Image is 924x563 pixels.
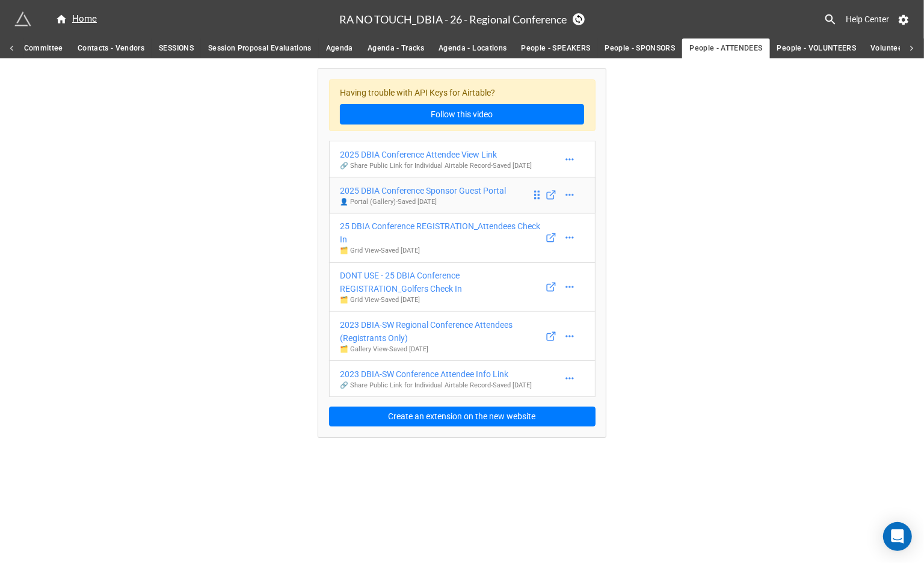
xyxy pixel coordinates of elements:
[159,42,194,55] span: SESSIONS
[329,177,596,214] a: 2025 DBIA Conference Sponsor Guest Portal👤 Portal (Gallery)-Saved [DATE]
[883,522,912,551] div: Open Intercom Messenger
[522,42,591,55] span: People - SPEAKERS
[329,407,596,427] button: Create an extension on the new website
[340,161,532,171] p: 🔗 Share Public Link for Individual Airtable Record - Saved [DATE]
[573,13,585,25] a: Sync Base Structure
[329,360,596,397] a: 2023 DBIA-SW Conference Attendee Info Link🔗 Share Public Link for Individual Airtable Record-Save...
[340,148,532,161] div: 2025 DBIA Conference Attendee View Link
[340,345,542,354] p: 🗂️ Gallery View - Saved [DATE]
[14,11,31,28] img: miniextensions-icon.73ae0678.png
[777,42,857,55] span: People - VOLUNTEERS
[340,368,532,381] div: 2023 DBIA-SW Conference Attendee Info Link
[870,42,924,55] span: Volunteer Slots
[340,295,542,305] p: 🗂️ Grid View - Saved [DATE]
[439,42,507,55] span: Agenda - Locations
[837,8,898,30] a: Help Center
[340,381,532,390] p: 🔗 Share Public Link for Individual Airtable Record - Saved [DATE]
[329,79,596,132] div: Having trouble with API Keys for Airtable?
[368,42,424,55] span: Agenda - Tracks
[340,269,542,295] div: DONT USE - 25 DBIA Conference REGISTRATION_Golfers Check In
[208,42,312,55] span: Session Proposal Evaluations
[605,42,676,55] span: People - SPONSORS
[339,14,567,25] h3: RA NO TOUCH_DBIA - 26 - Regional Conference
[340,246,542,256] p: 🗂️ Grid View - Saved [DATE]
[329,141,596,177] a: 2025 DBIA Conference Attendee View Link🔗 Share Public Link for Individual Airtable Record-Saved [...
[340,318,542,345] div: 2023 DBIA-SW Regional Conference Attendees (Registrants Only)
[340,197,506,207] p: 👤 Portal (Gallery) - Saved [DATE]
[78,42,144,55] span: Contacts - Vendors
[55,12,97,26] div: Home
[329,213,596,263] a: 25 DBIA Conference REGISTRATION_Attendees Check In🗂️ Grid View-Saved [DATE]
[340,220,542,246] div: 25 DBIA Conference REGISTRATION_Attendees Check In
[689,42,762,55] span: People - ATTENDEES
[329,262,596,312] a: DONT USE - 25 DBIA Conference REGISTRATION_Golfers Check In🗂️ Grid View-Saved [DATE]
[340,104,584,125] a: Follow this video
[48,12,104,26] a: Home
[326,42,353,55] span: Agenda
[340,184,506,197] div: 2025 DBIA Conference Sponsor Guest Portal
[329,311,596,361] a: 2023 DBIA-SW Regional Conference Attendees (Registrants Only)🗂️ Gallery View-Saved [DATE]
